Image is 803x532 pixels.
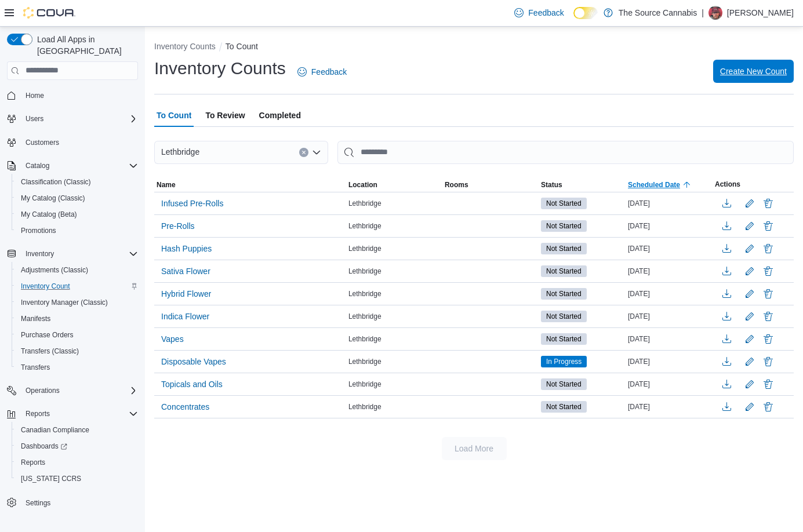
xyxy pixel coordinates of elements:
span: Completed [259,104,301,127]
button: Concentrates [157,398,214,416]
button: Settings [2,494,143,511]
span: Not Started [546,334,582,344]
span: Home [26,91,44,100]
button: Customers [2,134,143,151]
a: Purchase Orders [16,328,78,342]
span: Inventory Manager (Classic) [21,298,108,307]
a: Adjustments (Classic) [16,263,93,277]
button: Delete [761,264,775,278]
span: Status [541,180,562,190]
span: Not Started [541,265,587,277]
span: Inventory Manager (Classic) [16,296,138,309]
span: Indica Flower [161,311,209,322]
button: Rooms [442,178,539,192]
button: Clear input [299,148,308,157]
span: Settings [21,495,138,509]
button: Edit count details [743,263,757,280]
span: Promotions [16,224,138,238]
span: Transfers (Classic) [21,347,79,356]
span: Lethbridge [348,357,381,366]
button: Hybrid Flower [157,285,216,303]
span: Home [21,88,138,103]
p: [PERSON_NAME] [727,6,794,20]
button: Reports [21,407,54,421]
span: Lethbridge [348,199,381,208]
span: Customers [21,135,138,150]
span: Hybrid Flower [161,288,211,300]
span: Not Started [541,401,587,413]
button: Delete [761,196,775,210]
span: Inventory [26,249,54,258]
p: | [702,6,704,20]
span: Not Started [541,333,587,345]
button: Indica Flower [157,308,214,325]
span: Inventory Count [16,279,138,293]
span: Not Started [546,402,582,412]
span: Lethbridge [348,380,381,389]
span: Scheduled Date [628,180,680,190]
span: Lethbridge [348,289,381,298]
span: Catalog [21,159,138,173]
span: Not Started [541,243,587,254]
button: Open list of options [312,148,321,157]
button: Delete [761,219,775,233]
button: Name [154,178,346,192]
span: Catalog [26,161,49,170]
span: To Review [205,104,245,127]
input: Dark Mode [573,7,598,19]
span: Adjustments (Classic) [16,263,138,277]
span: Transfers (Classic) [16,344,138,358]
span: Manifests [21,314,50,323]
span: Reports [16,456,138,469]
span: Settings [26,498,50,508]
div: [DATE] [626,242,713,256]
span: Not Started [546,266,582,276]
div: [DATE] [626,309,713,323]
button: Adjustments (Classic) [12,262,143,278]
button: Scheduled Date [626,178,713,192]
span: Load All Apps in [GEOGRAPHIC_DATA] [32,34,138,57]
span: Operations [21,384,138,398]
button: Catalog [21,159,54,173]
button: Create New Count [713,60,794,83]
button: Topicals and Oils [157,376,227,393]
a: Reports [16,456,50,469]
button: Users [21,112,48,126]
a: Transfers (Classic) [16,344,83,358]
span: In Progress [546,356,582,367]
button: Edit count details [743,308,757,325]
div: [DATE] [626,400,713,414]
button: Infused Pre-Rolls [157,195,228,212]
span: Lethbridge [161,145,199,159]
span: Canadian Compliance [16,423,138,437]
span: My Catalog (Beta) [16,207,138,221]
button: Delete [761,332,775,346]
span: Not Started [546,289,582,299]
button: Delete [761,287,775,301]
span: Load More [455,443,493,454]
button: Delete [761,309,775,323]
button: Inventory [21,247,59,261]
button: Canadian Compliance [12,422,143,438]
a: Canadian Compliance [16,423,94,437]
span: Promotions [21,226,56,235]
span: Location [348,180,377,190]
a: Promotions [16,224,61,238]
span: Not Started [541,220,587,232]
div: [DATE] [626,355,713,369]
span: Transfers [16,360,138,374]
span: Create New Count [720,65,787,77]
span: Users [21,112,138,126]
span: Customers [26,138,59,147]
span: Topicals and Oils [161,378,223,390]
span: Operations [26,386,60,395]
button: Edit count details [743,398,757,416]
span: Purchase Orders [21,330,74,340]
span: Canadian Compliance [21,425,89,435]
span: Rooms [445,180,468,190]
span: Lethbridge [348,334,381,344]
p: The Source Cannabis [619,6,697,20]
span: Feedback [311,66,347,78]
a: Home [21,89,49,103]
